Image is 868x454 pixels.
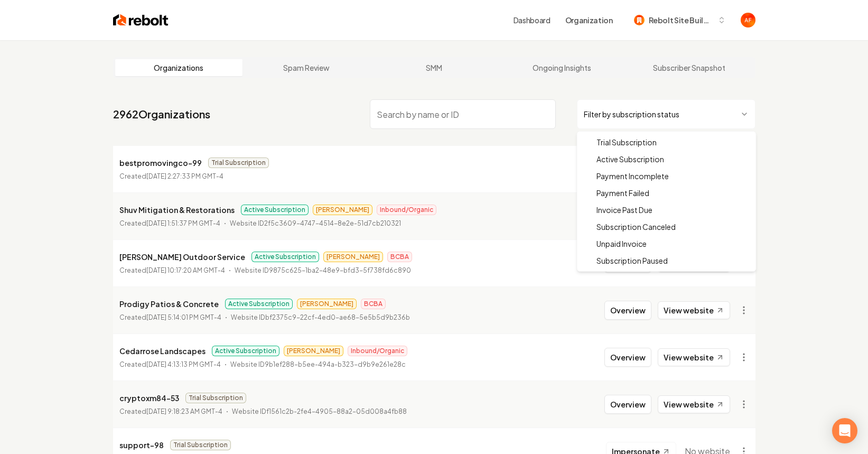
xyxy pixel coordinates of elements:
[596,154,664,164] span: Active Subscription
[596,205,652,215] span: Invoice Past Due
[596,171,669,181] span: Payment Incomplete
[596,188,649,198] span: Payment Failed
[596,137,657,147] span: Trial Subscription
[596,221,676,232] span: Subscription Canceled
[596,255,668,266] span: Subscription Paused
[596,238,647,249] span: Unpaid Invoice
